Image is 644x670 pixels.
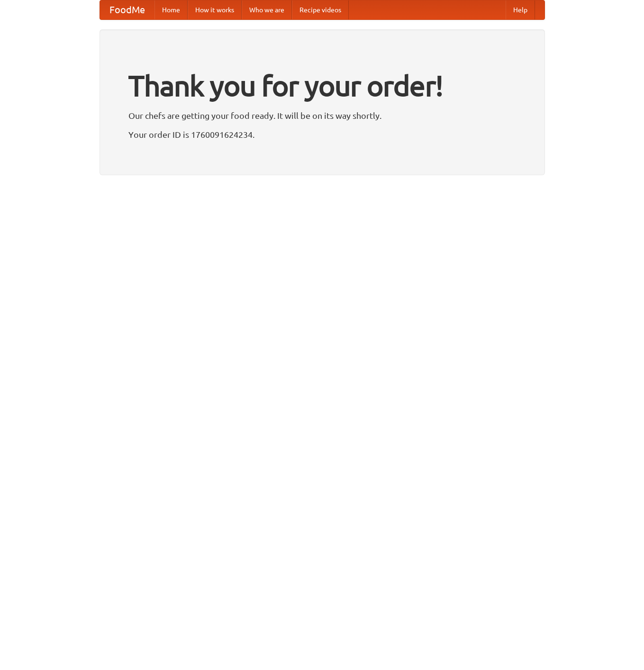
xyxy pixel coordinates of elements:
a: How it works [188,0,242,19]
a: Recipe videos [292,0,349,19]
a: Home [154,0,188,19]
p: Our chefs are getting your food ready. It will be on its way shortly. [128,108,516,123]
a: FoodMe [100,0,154,19]
h1: Thank you for your order! [128,63,516,108]
a: Who we are [242,0,292,19]
p: Your order ID is 1760091624234. [128,127,516,142]
a: Help [506,0,535,19]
